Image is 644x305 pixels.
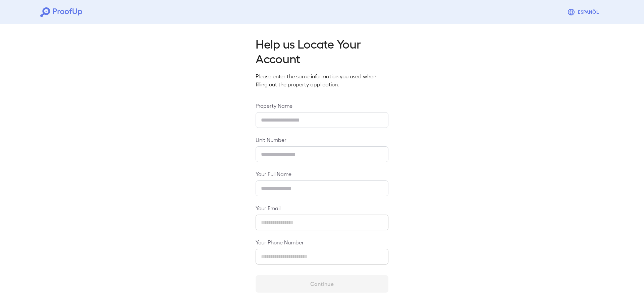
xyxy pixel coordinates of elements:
[256,72,388,88] p: Please enter the same information you used when filling out the property application.
[256,204,388,212] label: Your Email
[256,102,388,109] label: Property Name
[256,136,388,144] label: Unit Number
[565,5,604,19] button: Espanõl
[256,170,388,178] label: Your Full Name
[256,238,388,246] label: Your Phone Number
[256,36,388,66] h2: Help us Locate Your Account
